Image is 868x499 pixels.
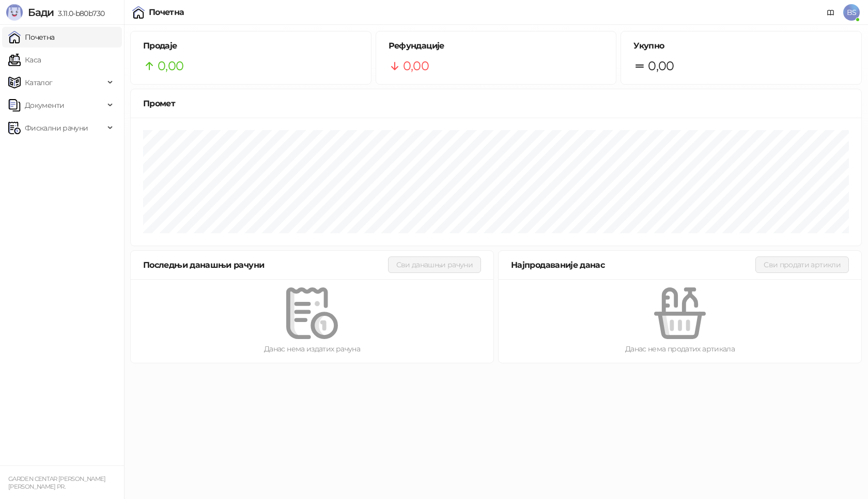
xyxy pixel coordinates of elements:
[143,40,359,52] h5: Продаје
[648,56,674,76] span: 0,00
[8,50,41,70] a: Каса
[28,6,54,19] span: Бади
[511,259,755,271] div: Најпродаваније данас
[143,259,388,271] div: Последњи данашњи рачуни
[843,4,860,21] span: BS
[8,475,106,490] small: GARDEN CENTAR [PERSON_NAME] [PERSON_NAME] PR.
[143,97,849,110] div: Промет
[515,343,845,355] div: Данас нема продатих артикала
[25,95,64,116] span: Документи
[8,27,55,47] a: Почетна
[633,40,849,52] h5: Укупно
[25,118,88,138] span: Фискални рачуни
[147,343,477,355] div: Данас нема издатих рачуна
[755,256,849,273] button: Сви продати артикли
[823,4,839,21] a: Документација
[158,56,183,76] span: 0,00
[388,256,481,273] button: Сви данашњи рачуни
[25,72,53,93] span: Каталог
[6,4,23,21] img: Logo
[54,9,104,18] span: 3.11.0-b80b730
[389,40,604,52] h5: Рефундације
[403,56,429,76] span: 0,00
[149,8,184,17] div: Почетна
